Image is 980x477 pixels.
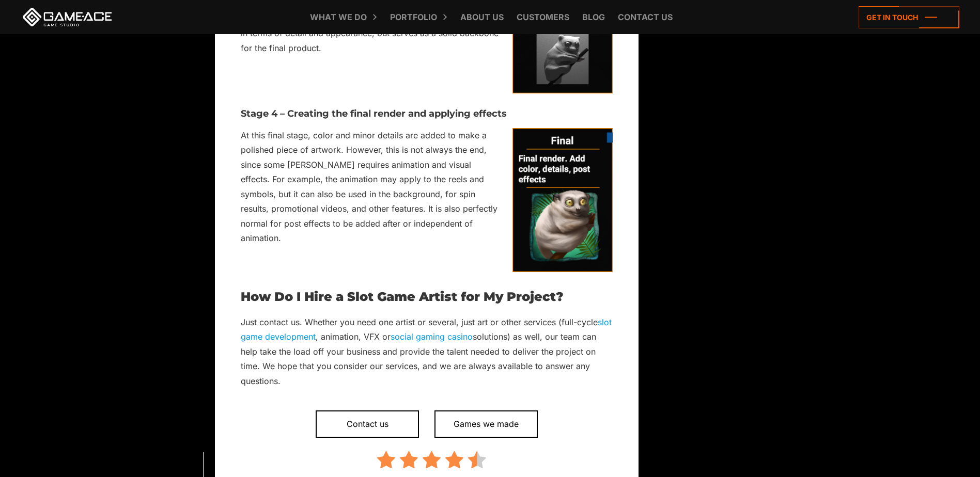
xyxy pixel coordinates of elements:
a: social gaming casino [391,331,473,342]
p: At this final stage, color and minor details are added to make a polished piece of artwork. Howev... [241,128,613,246]
span: Contact us [316,410,419,437]
a: Contact us [316,396,419,438]
a: Get in touch [859,6,959,28]
span: Games we made [434,410,538,437]
a: Games we made [434,396,538,438]
img: Slot development pipeline [512,128,613,272]
h3: Stage 4 – Creating the final render and applying effects [241,109,613,119]
h2: How Do I Hire a Slot Game Artist for My Project? [241,290,613,304]
p: Just contact us. Whether you need one artist or several, just art or other services (full-cycle ,... [241,315,613,388]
